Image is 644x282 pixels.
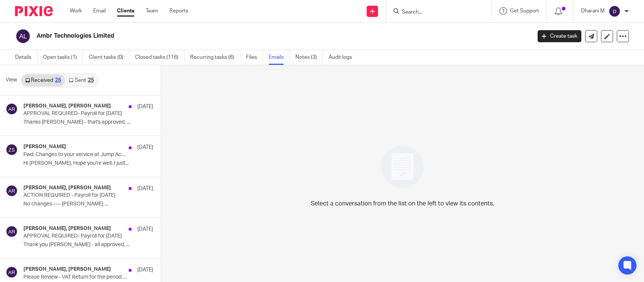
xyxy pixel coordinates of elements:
[169,7,188,15] a: Reports
[6,144,18,156] img: svg%3E
[23,192,127,199] p: ACTION REQUIRED - Payroll for [DATE]
[70,7,82,15] a: Work
[137,225,153,233] p: [DATE]
[23,152,127,158] p: Fwd: Changes to your service at Jump Accounting
[23,144,66,150] h4: [PERSON_NAME]
[23,225,111,232] h4: [PERSON_NAME], [PERSON_NAME]
[15,6,53,16] img: Pixie
[23,110,127,117] p: APPROVAL REQUIRED- Payroll for [DATE]
[137,144,153,151] p: [DATE]
[510,8,539,14] span: Get Support
[37,32,428,40] h2: Ambr Technologies Limited
[6,76,17,84] span: View
[23,160,153,167] p: Hi [PERSON_NAME], Hope you're well. I just...
[137,185,153,192] p: [DATE]
[15,50,37,65] a: Details
[15,28,31,44] img: svg%3E
[609,5,621,17] img: svg%3E
[23,201,153,207] p: No changes ---- [PERSON_NAME] ...
[376,141,429,193] img: image
[23,274,127,280] p: Please Review - VAT Return for the period [DATE] to [DATE]
[6,225,18,238] img: svg%3E
[23,119,153,126] p: Thanks [PERSON_NAME] - that's approved. ...
[269,50,290,65] a: Emails
[6,266,18,278] img: svg%3E
[401,9,469,16] input: Search
[146,7,158,15] a: Team
[117,7,134,15] a: Clients
[43,50,83,65] a: Open tasks (1)
[311,199,494,208] p: Select a conversation from the list on the left to view its contents.
[135,50,184,65] a: Closed tasks (116)
[137,266,153,274] p: [DATE]
[23,266,111,273] h4: [PERSON_NAME], [PERSON_NAME]
[23,233,127,239] p: APPROVAL REQUIRED- Payroll for [DATE]
[295,50,323,65] a: Notes (3)
[93,7,106,15] a: Email
[246,50,263,65] a: Files
[137,103,153,110] p: [DATE]
[55,78,61,83] div: 25
[329,50,358,65] a: Audit logs
[23,242,153,248] p: Thank you [PERSON_NAME] - all approved. ...
[538,30,581,42] a: Create task
[89,50,129,65] a: Client tasks (0)
[23,103,111,109] h4: [PERSON_NAME], [PERSON_NAME]
[88,78,94,83] div: 25
[6,103,18,115] img: svg%3E
[22,74,65,86] a: Received25
[23,185,111,191] h4: [PERSON_NAME], [PERSON_NAME]
[581,7,605,15] p: Dharani M
[6,185,18,197] img: svg%3E
[65,74,97,86] a: Sent25
[190,50,240,65] a: Recurring tasks (6)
